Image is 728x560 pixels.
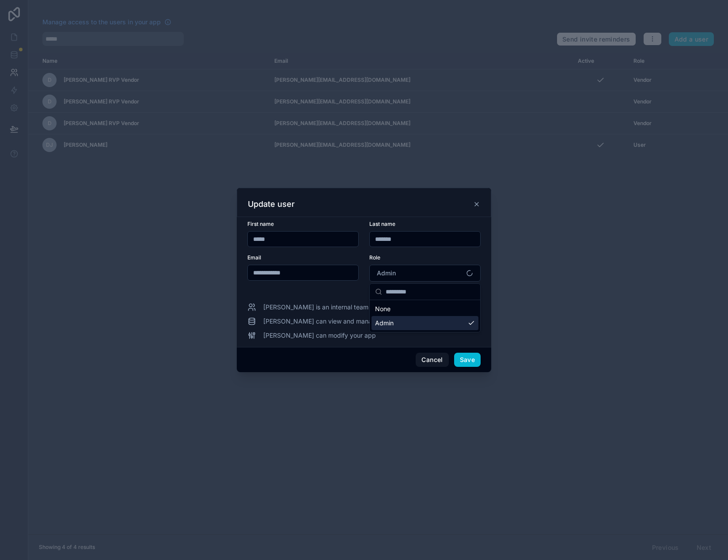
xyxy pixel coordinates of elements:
[247,254,261,261] span: Email
[263,331,376,340] span: [PERSON_NAME] can modify your app
[369,265,481,282] button: Select Button
[247,221,274,227] span: First name
[416,353,448,367] button: Cancel
[369,221,395,227] span: Last name
[369,254,380,261] span: Role
[375,319,394,328] span: Admin
[248,199,295,210] h3: Update user
[377,269,396,278] span: Admin
[370,300,480,332] div: Suggestions
[263,317,402,326] span: [PERSON_NAME] can view and manage all data
[454,353,481,367] button: Save
[263,303,394,312] span: [PERSON_NAME] is an internal team member
[372,302,478,316] div: None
